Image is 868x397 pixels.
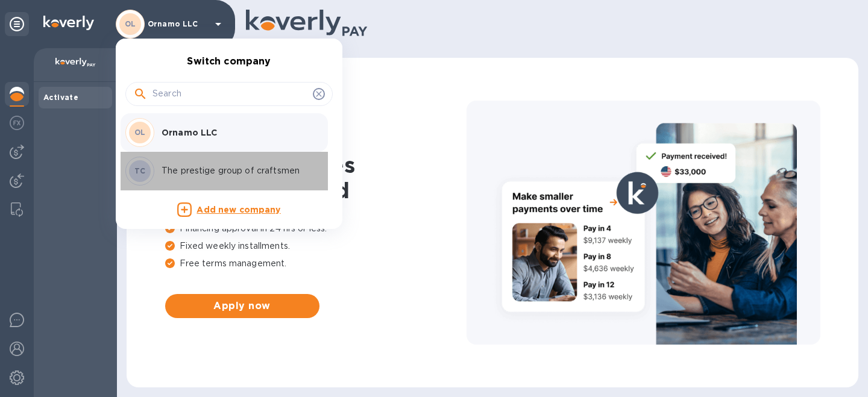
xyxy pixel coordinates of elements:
[162,164,313,177] p: The prestige group of craftsmen
[134,128,146,137] b: OL
[153,85,308,103] input: Search
[162,127,313,139] p: Ornamo LLC
[134,166,146,175] b: TC
[197,204,280,217] p: Add new company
